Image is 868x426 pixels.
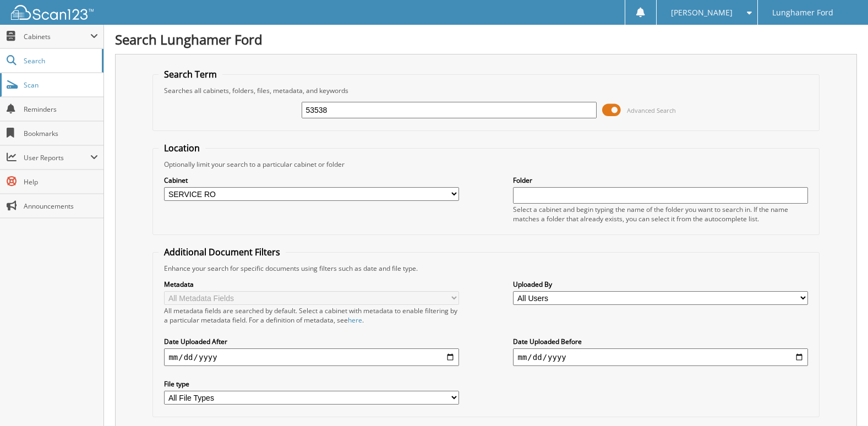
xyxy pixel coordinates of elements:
a: here [348,315,362,325]
div: Enhance your search for specific documents using filters such as date and file type. [159,264,813,273]
input: end [513,348,807,366]
label: Folder [513,176,807,185]
label: File type [164,379,458,389]
label: Metadata [164,280,458,289]
label: Date Uploaded After [164,337,458,346]
span: Reminders [24,105,98,114]
div: Select a cabinet and begin typing the name of the folder you want to search in. If the name match... [513,205,807,223]
span: Search [24,56,96,65]
label: Cabinet [164,176,458,185]
img: scan123-logo-white.svg [11,5,94,20]
label: Date Uploaded Before [513,337,807,346]
span: User Reports [24,153,90,162]
span: Help [24,177,98,187]
div: All metadata fields are searched by default. Select a cabinet with metadata to enable filtering b... [164,306,458,325]
legend: Search Term [159,68,222,80]
span: Advanced Search [627,106,676,114]
span: Bookmarks [24,129,98,138]
h1: Search Lunghamer Ford [115,30,857,48]
span: Scan [24,80,98,90]
span: Lunghamer Ford [772,9,833,16]
div: Optionally limit your search to a particular cabinet or folder [159,160,813,169]
span: Cabinets [24,32,90,41]
input: start [164,348,458,366]
legend: Additional Document Filters [159,246,286,258]
label: Uploaded By [513,280,807,289]
span: Announcements [24,201,98,211]
legend: Location [159,142,205,154]
div: Searches all cabinets, folders, files, metadata, and keywords [159,86,813,95]
iframe: Chat Widget [813,373,868,426]
span: [PERSON_NAME] [671,9,733,16]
